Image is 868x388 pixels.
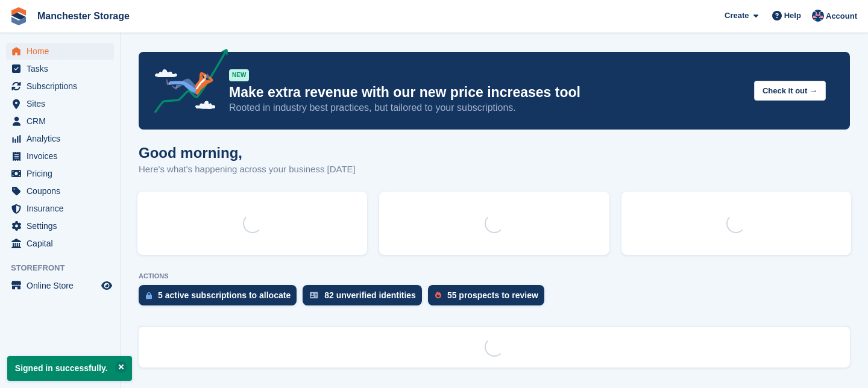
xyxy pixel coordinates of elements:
[33,6,134,26] a: Manchester Storage
[27,148,99,164] span: Invoices
[826,10,857,22] span: Account
[7,356,132,381] p: Signed in successfully.
[146,292,152,299] img: active_subscription_to_allocate_icon-d502201f5373d7db506a760aba3b589e785aa758c864c3986d89f69b8ff3...
[428,285,550,311] a: 55 prospects to review
[324,290,416,300] div: 82 unverified identities
[229,84,744,101] p: Make extra revenue with our new price increases tool
[6,200,114,217] a: menu
[6,148,114,164] a: menu
[6,130,114,147] a: menu
[27,183,99,199] span: Coupons
[754,81,826,101] button: Check it out →
[27,217,99,234] span: Settings
[99,278,114,293] a: Preview store
[310,292,318,299] img: verify_identity-adf6edd0f0f0b5bbfe63781bf79b02c33cf7c696d77639b501bdc392416b5a36.svg
[6,277,114,294] a: menu
[6,43,114,60] a: menu
[6,60,114,77] a: menu
[27,78,99,95] span: Subscriptions
[27,200,99,217] span: Insurance
[303,285,428,311] a: 82 unverified identities
[435,292,441,299] img: prospect-51fa495bee0391a8d652442698ab0144808aea92771e9ea1ae160a38d050c398.svg
[6,235,114,252] a: menu
[6,183,114,199] a: menu
[447,290,538,300] div: 55 prospects to review
[6,217,114,234] a: menu
[10,7,28,25] img: stora-icon-8386f47178a22dfd0bd8f6a31ec36ba5ce8667c1dd55bd0f319d3a0aa187defe.svg
[6,78,114,95] a: menu
[27,113,99,130] span: CRM
[27,95,99,112] span: Sites
[6,113,114,130] a: menu
[27,235,99,252] span: Capital
[27,165,99,182] span: Pricing
[144,49,228,117] img: price-adjustments-announcement-icon-8257ccfd72463d97f412b2fc003d46551f7dbcb40ab6d574587a9cd5c0d94...
[6,95,114,112] a: menu
[229,101,744,114] p: Rooted in industry best practices, but tailored to your subscriptions.
[27,277,99,294] span: Online Store
[139,272,850,280] p: ACTIONS
[27,130,99,147] span: Analytics
[139,285,303,311] a: 5 active subscriptions to allocate
[139,163,356,177] p: Here's what's happening across your business [DATE]
[784,10,801,22] span: Help
[27,60,99,77] span: Tasks
[229,69,249,81] div: NEW
[6,165,114,182] a: menu
[158,290,291,300] div: 5 active subscriptions to allocate
[139,145,356,161] h1: Good morning,
[27,43,99,60] span: Home
[725,10,749,22] span: Create
[11,262,120,274] span: Storefront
